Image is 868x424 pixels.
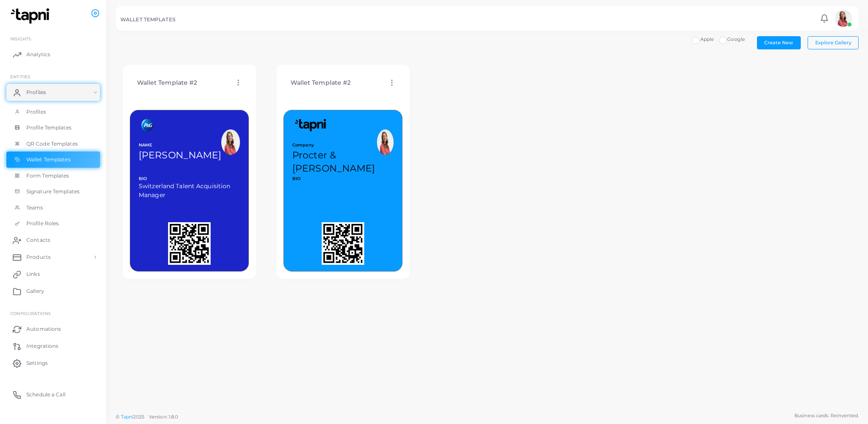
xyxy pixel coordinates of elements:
[26,270,40,278] span: Links
[133,413,144,421] span: 2025
[10,311,51,316] span: Configurations
[168,222,211,265] img: QR Code
[26,89,46,96] span: Profiles
[10,36,31,41] span: INSIGHTS
[26,172,69,180] span: Form Templates
[292,119,331,132] img: Logo
[6,120,100,136] a: Profile Templates
[377,129,394,155] img: 13077dd11662832c0c985883b452107d4b5c7c548ca83efe8d3609e651f20f0e.png
[26,108,46,116] span: Profiles
[6,386,100,403] a: Schedule a Call
[6,215,100,232] a: Profile Roles
[139,119,157,132] img: Logo
[139,182,240,199] span: Switzerland Talent Acquisition Manager
[6,200,100,216] a: Teams
[292,142,377,149] span: Company
[292,149,375,175] span: Procter & [PERSON_NAME]
[121,414,134,420] a: Tapni
[835,10,852,27] img: avatar
[6,266,100,283] a: Links
[291,79,351,86] h4: Wallet Template #2
[6,338,100,355] a: Integrations
[10,74,30,79] span: ENTITIES
[6,249,100,266] a: Products
[8,8,55,24] img: logo
[6,355,100,372] a: Settings
[6,136,100,152] a: QR Code Templates
[727,36,745,42] span: Google
[815,40,851,46] span: Explore Gallery
[6,104,100,120] a: Profiles
[149,414,178,420] span: Version: 1.8.0
[26,140,78,148] span: QR Code Templates
[26,359,48,367] span: Settings
[221,129,240,155] img: 13077dd11662832c0c985883b452107d4b5c7c548ca83efe8d3609e651f20f0e.png
[137,79,197,86] h4: Wallet Template #2
[26,220,59,227] span: Profile Roles
[757,36,801,49] button: Create New
[6,183,100,200] a: Signature Templates
[700,36,714,42] span: Apple
[139,149,221,161] span: [PERSON_NAME]
[26,342,58,350] span: Integrations
[26,253,51,261] span: Products
[832,10,854,27] a: avatar
[26,325,61,333] span: Automations
[26,204,43,212] span: Teams
[26,51,50,58] span: Analytics
[764,40,793,46] span: Create New
[6,152,100,168] a: Wallet Templates
[6,168,100,184] a: Form Templates
[6,232,100,249] a: Contacts
[139,176,240,182] span: BIO
[26,124,71,132] span: Profile Templates
[794,412,859,419] span: Business cards. Reinvented.
[322,222,364,265] img: QR Code
[116,413,178,421] span: ©
[26,188,80,195] span: Signature Templates
[26,156,71,163] span: Wallet Templates
[6,321,100,338] a: Automations
[6,283,100,300] a: Gallery
[26,287,44,295] span: Gallery
[120,17,175,23] h5: WALLET TEMPLATES
[292,176,394,182] span: BIO
[6,46,100,63] a: Analytics
[26,391,66,398] span: Schedule a Call
[26,236,50,244] span: Contacts
[139,142,221,149] span: NAME
[808,36,859,49] button: Explore Gallery
[6,84,100,101] a: Profiles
